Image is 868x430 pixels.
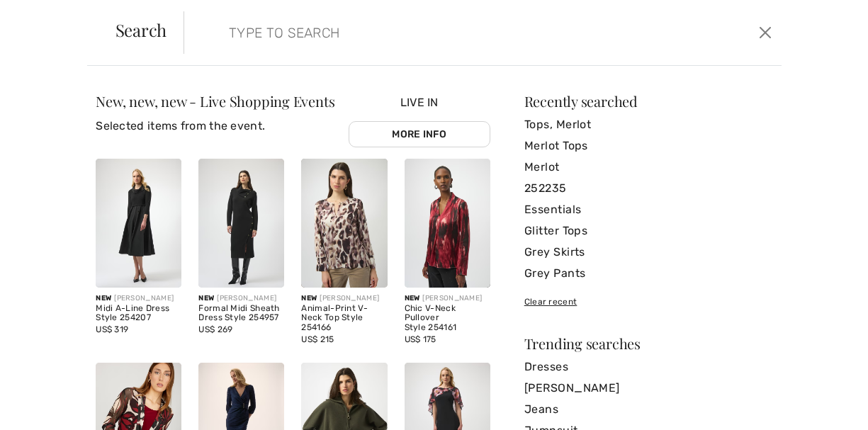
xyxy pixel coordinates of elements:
div: Midi A-Line Dress Style 254207 [96,304,181,324]
div: Clear recent [524,295,772,308]
a: [PERSON_NAME] [524,378,772,399]
a: Grey Skirts [524,242,772,263]
span: New [405,294,420,302]
a: Merlot [524,157,772,178]
p: Selected items from the event. [96,118,334,135]
span: New, new, new - Live Shopping Events [96,91,334,111]
button: Close [755,21,775,44]
img: Animal-Print V-Neck Top Style 254166. Offwhite/Multi [301,159,387,288]
div: [PERSON_NAME] [198,293,284,304]
div: Recently searched [524,94,772,108]
div: [PERSON_NAME] [301,293,387,304]
span: New [198,294,214,302]
div: Animal-Print V-Neck Top Style 254166 [301,304,387,333]
div: [PERSON_NAME] [405,293,490,304]
a: Essentials [524,199,772,220]
div: Trending searches [524,336,772,351]
a: 252235 [524,178,772,199]
span: US$ 319 [96,324,128,334]
img: Formal Midi Sheath Dress Style 254957. Black [198,159,284,288]
img: Midi A-Line Dress Style 254207. Deep cherry [96,159,181,288]
span: New [301,294,317,302]
a: Jeans [524,399,772,420]
img: Chic V-Neck Pullover Style 254161. Black/red [405,159,490,288]
span: New [96,294,111,302]
a: Tops, Merlot [524,114,772,135]
div: [PERSON_NAME] [96,293,181,304]
div: Live In [349,94,490,147]
span: US$ 215 [301,334,334,344]
div: Formal Midi Sheath Dress Style 254957 [198,304,284,324]
a: Grey Pants [524,263,772,284]
span: Help [33,10,62,23]
a: Glitter Tops [524,220,772,242]
span: US$ 269 [198,324,232,334]
a: Dresses [524,356,772,378]
a: Merlot Tops [524,135,772,157]
span: US$ 175 [405,334,436,344]
div: Chic V-Neck Pullover Style 254161 [405,304,490,333]
input: TYPE TO SEARCH [218,11,621,54]
a: More Info [349,121,490,147]
span: Search [115,21,167,38]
